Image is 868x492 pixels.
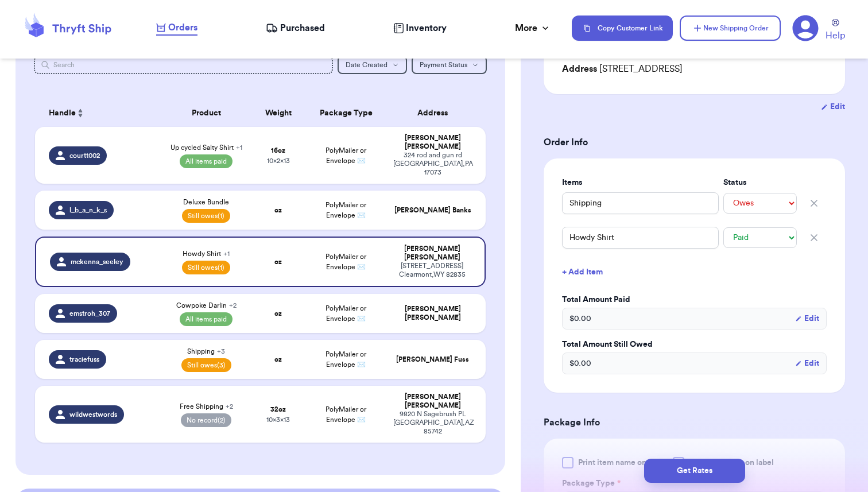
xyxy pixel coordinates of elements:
[325,305,366,322] span: PolyMailer or Envelope ✉️
[795,313,819,324] button: Edit
[229,302,237,309] span: + 2
[69,151,100,160] span: courtt002
[271,147,285,154] strong: 16 oz
[182,209,230,223] span: Still owes (1)
[180,312,232,326] span: All items paid
[251,99,305,127] th: Weight
[325,253,366,270] span: PolyMailer or Envelope ✉️
[325,406,366,423] span: PolyMailer or Envelope ✉️
[226,403,233,410] span: + 2
[170,143,242,152] span: Up cycled Salty Shirt
[393,305,472,322] div: [PERSON_NAME] [PERSON_NAME]
[569,313,591,324] span: $ 0.00
[69,355,99,364] span: traciefuss
[826,19,845,42] a: Help
[562,64,597,73] span: Address
[266,416,290,423] span: 10 x 3 x 13
[821,101,845,113] button: Edit
[325,202,366,219] span: PolyMailer or Envelope ✉️
[34,56,333,74] input: Search
[393,151,472,177] div: 324 rod and gun rd [GEOGRAPHIC_DATA] , PA 17073
[274,207,282,214] strong: oz
[69,309,110,318] span: emstroh_307
[393,410,472,436] div: 9820 N Sagebrush PL [GEOGRAPHIC_DATA] , AZ 85742
[305,99,386,127] th: Package Type
[562,177,719,188] label: Items
[236,144,242,151] span: + 1
[562,62,827,76] div: [STREET_ADDRESS]
[183,249,230,258] span: Howdy Shirt
[393,393,472,410] div: [PERSON_NAME] [PERSON_NAME]
[49,107,76,119] span: Handle
[795,358,819,369] button: Edit
[71,257,123,266] span: mckenna_seeley
[680,16,781,41] button: New Shipping Order
[412,56,487,74] button: Payment Status
[723,177,797,188] label: Status
[69,206,107,215] span: l_b_a_n_k_s
[393,262,471,279] div: [STREET_ADDRESS] Clearmont , WY 82835
[267,157,290,164] span: 10 x 2 x 13
[168,21,197,34] span: Orders
[325,147,366,164] span: PolyMailer or Envelope ✉️
[346,61,387,68] span: Date Created
[386,99,486,127] th: Address
[393,355,472,364] div: [PERSON_NAME] Fuss
[562,294,827,305] label: Total Amount Paid
[562,339,827,350] label: Total Amount Still Owed
[176,301,237,310] span: Cowpoke Darlin
[270,406,286,413] strong: 32 oz
[156,21,197,36] a: Orders
[544,135,845,149] h3: Order Info
[183,197,229,207] span: Deluxe Bundle
[569,358,591,369] span: $ 0.00
[266,21,325,35] a: Purchased
[515,21,551,35] div: More
[69,410,117,419] span: wildwestwords
[274,310,282,317] strong: oz
[393,206,472,215] div: [PERSON_NAME] Banks
[274,356,282,363] strong: oz
[223,250,230,257] span: + 1
[76,106,85,120] button: Sort ascending
[406,21,447,35] span: Inventory
[274,258,282,265] strong: oz
[572,16,673,41] button: Copy Customer Link
[826,29,845,42] span: Help
[420,61,467,68] span: Payment Status
[181,413,231,427] span: No record (2)
[181,358,231,372] span: Still owes (3)
[393,134,472,151] div: [PERSON_NAME] [PERSON_NAME]
[180,154,232,168] span: All items paid
[393,245,471,262] div: [PERSON_NAME] [PERSON_NAME]
[557,259,831,285] button: + Add Item
[217,348,225,355] span: + 3
[182,261,230,274] span: Still owes (1)
[338,56,407,74] button: Date Created
[280,21,325,35] span: Purchased
[161,99,251,127] th: Product
[544,416,845,429] h3: Package Info
[393,21,447,35] a: Inventory
[187,347,225,356] span: Shipping
[644,459,745,483] button: Get Rates
[180,402,233,411] span: Free Shipping
[325,351,366,368] span: PolyMailer or Envelope ✉️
